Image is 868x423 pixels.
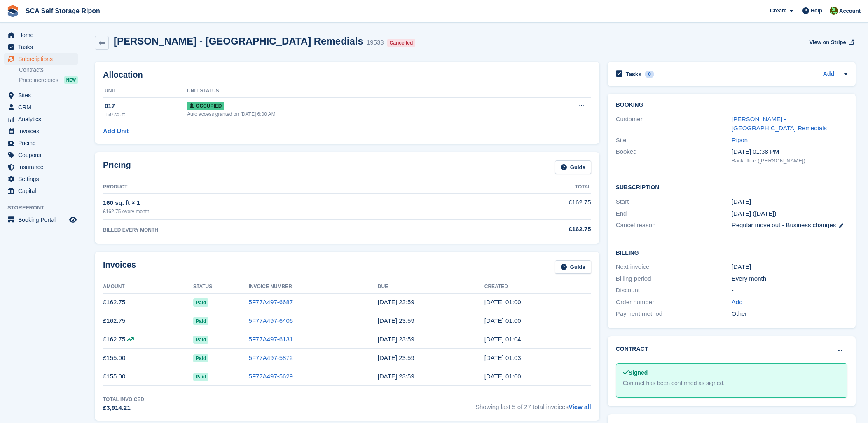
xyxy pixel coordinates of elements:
div: £3,914.21 [103,403,144,413]
span: Coupons [18,149,68,161]
span: View on Stripe [809,38,846,47]
a: Add [823,70,834,79]
a: 5F77A497-6406 [249,317,293,324]
span: Home [18,29,68,41]
div: Cancel reason [616,221,732,230]
div: Payment method [616,309,732,319]
div: 19533 [367,38,384,47]
span: Pricing [18,137,68,149]
a: [PERSON_NAME] - [GEOGRAPHIC_DATA] Remedials [732,115,827,132]
h2: Billing [616,248,847,256]
time: 2025-06-12 22:59:59 UTC [378,336,414,343]
a: menu [4,53,78,65]
span: Tasks [18,41,68,53]
a: menu [4,173,78,185]
div: Site [616,136,732,145]
img: stora-icon-8386f47178a22dfd0bd8f6a31ec36ba5ce8667c1dd55bd0f319d3a0aa187defe.svg [7,5,19,17]
div: NEW [64,76,78,84]
div: Signed [623,369,840,377]
a: View all [569,403,591,410]
div: 160 sq. ft × 1 [103,198,450,208]
time: 2025-06-12 00:04:29 UTC [484,336,521,343]
span: Insurance [18,161,68,173]
div: Total Invoiced [103,396,144,403]
div: - [732,286,847,295]
span: Analytics [18,113,68,125]
span: Create [770,7,786,15]
time: 2025-04-12 22:59:59 UTC [378,373,414,380]
a: menu [4,149,78,161]
div: Contract has been confirmed as signed. [623,379,840,388]
a: menu [4,161,78,173]
time: 2025-05-12 22:59:59 UTC [378,354,414,361]
a: Guide [555,160,591,174]
a: menu [4,214,78,226]
a: menu [4,29,78,41]
img: Kelly Neesham [830,7,838,15]
div: 0 [645,70,654,78]
th: Status [193,280,249,294]
div: Every month [732,274,847,284]
span: Paid [193,317,208,325]
div: Booked [616,147,732,164]
td: £162.75 [103,293,193,312]
div: 160 sq. ft [105,111,187,118]
span: Booking Portal [18,214,68,226]
time: 2025-08-12 00:00:11 UTC [484,298,521,305]
span: Paid [193,298,208,307]
th: Unit Status [187,85,525,98]
th: Total [450,181,591,194]
a: 5F77A497-5629 [249,373,293,380]
a: menu [4,89,78,101]
th: Created [484,280,591,294]
span: Showing last 5 of 27 total invoices [475,396,591,413]
div: 017 [105,101,187,111]
div: Order number [616,298,732,307]
h2: Subscription [616,183,847,191]
h2: Booking [616,102,847,108]
a: Guide [555,260,591,274]
span: Paid [193,354,208,362]
h2: Invoices [103,260,136,274]
span: Regular move out - Business changes [732,221,836,228]
div: Next invoice [616,262,732,272]
div: Cancelled [387,39,416,47]
div: [DATE] 01:38 PM [732,147,847,157]
span: Paid [193,336,208,344]
a: Add [732,298,743,307]
th: Unit [103,85,187,98]
td: £162.75 [103,312,193,330]
a: menu [4,137,78,149]
span: Capital [18,185,68,197]
a: menu [4,41,78,53]
span: [DATE] ([DATE]) [732,210,777,217]
div: £162.75 every month [103,208,450,215]
div: [DATE] [732,262,847,272]
time: 2023-07-12 00:00:00 UTC [732,197,751,207]
span: Settings [18,173,68,185]
span: Invoices [18,125,68,137]
a: 5F77A497-6687 [249,298,293,305]
a: SCA Self Storage Ripon [22,4,103,18]
th: Due [378,280,484,294]
span: Account [839,7,861,15]
div: End [616,209,732,219]
span: Price increases [19,76,58,84]
td: £162.75 [450,193,591,219]
span: Sites [18,89,68,101]
div: Auto access granted on [DATE] 6:00 AM [187,110,525,118]
span: Storefront [7,204,82,212]
div: Other [732,309,847,319]
a: Price increases NEW [19,75,78,85]
span: Help [811,7,822,15]
time: 2025-04-12 00:00:52 UTC [484,373,521,380]
h2: Pricing [103,160,131,174]
h2: Tasks [626,70,642,78]
th: Invoice Number [249,280,378,294]
a: View on Stripe [806,35,856,49]
a: Ripon [732,136,748,143]
div: Start [616,197,732,207]
div: £162.75 [450,225,591,234]
time: 2025-08-12 22:59:59 UTC [378,298,414,305]
th: Product [103,181,450,194]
